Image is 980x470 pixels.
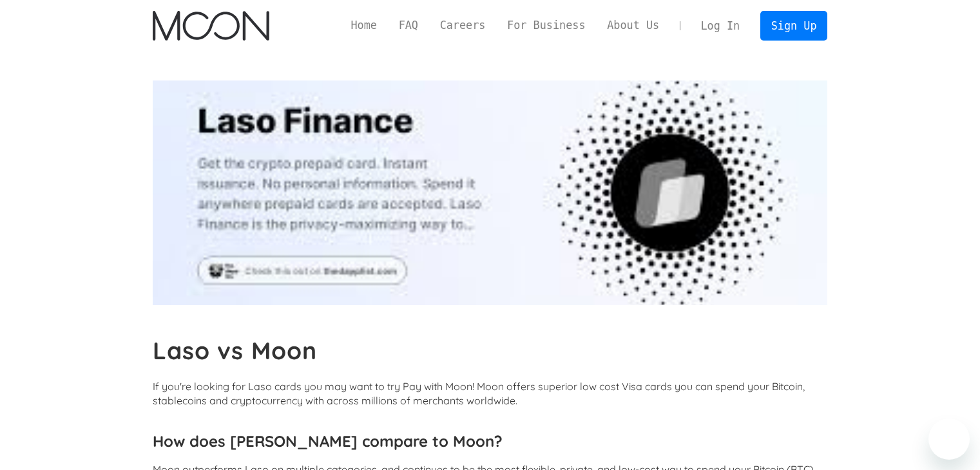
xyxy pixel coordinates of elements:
[153,335,317,365] b: Laso vs Moon
[429,17,496,33] a: Careers
[760,11,827,40] a: Sign Up
[690,12,751,40] a: Log In
[153,11,269,41] a: home
[153,379,828,408] p: If you're looking for Laso cards you may want to try Pay with Moon! Moon offers superior low cost...
[340,17,388,33] a: Home
[928,418,970,460] iframe: Botão para abrir a janela de mensagens
[153,431,828,451] h3: How does [PERSON_NAME] compare to Moon?
[496,17,596,33] a: For Business
[388,17,429,33] a: FAQ
[153,11,269,41] img: Moon Logo
[596,17,670,33] a: About Us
